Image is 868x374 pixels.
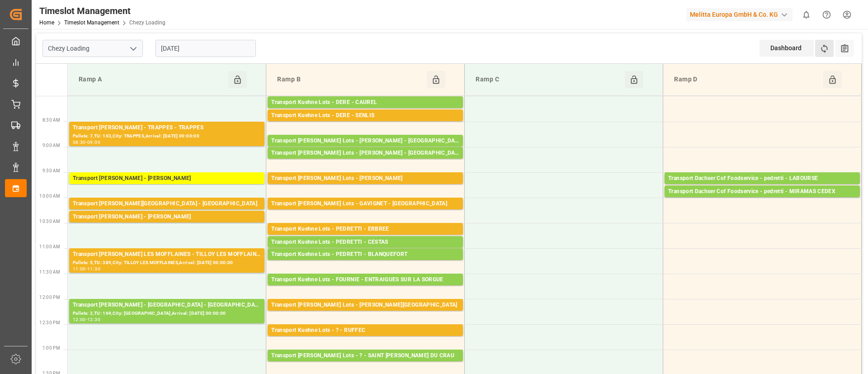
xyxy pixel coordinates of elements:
[39,219,60,224] span: 10:30 AM
[271,326,459,335] div: Transport Kuehne Lots - ? - RUFFEC
[796,5,816,25] button: show 0 new notifications
[39,4,165,18] div: Timeslot Management
[271,259,459,267] div: Pallets: 5,TU: ,City: [GEOGRAPHIC_DATA],Arrival: [DATE] 00:00:00
[39,194,60,199] span: 10:00 AM
[73,133,261,140] div: Pallets: 7,TU: 103,City: TRAPPES,Arrival: [DATE] 00:00:00
[73,183,261,191] div: Pallets: ,TU: 18,City: [GEOGRAPHIC_DATA],Arrival: [DATE] 00:00:00
[271,137,459,146] div: Transport [PERSON_NAME] Lots - [PERSON_NAME] - [GEOGRAPHIC_DATA][PERSON_NAME]
[87,267,100,271] div: 11:30
[64,19,119,26] a: Timeslot Management
[271,301,459,310] div: Transport [PERSON_NAME] Lots - [PERSON_NAME][GEOGRAPHIC_DATA]
[271,199,459,208] div: Transport [PERSON_NAME] Lots - GAVIGNET - [GEOGRAPHIC_DATA]
[75,71,228,88] div: Ramp A
[42,346,60,350] span: 1:00 PM
[670,71,823,88] div: Ramp D
[271,284,459,292] div: Pallets: 2,TU: 441,City: ENTRAIGUES SUR LA SORGUE,Arrival: [DATE] 00:00:00
[73,267,86,271] div: 11:00
[271,234,459,241] div: Pallets: 3,TU: ,City: ERBREE,Arrival: [DATE] 00:00:00
[39,19,54,26] a: Home
[759,40,814,57] div: Dashboard
[668,196,856,204] div: Pallets: 3,TU: 6,City: MIRAMAS CEDEX,Arrival: [DATE] 00:00:00
[271,111,459,120] div: Transport Kuehne Lots - DERE - SENLIS
[39,244,60,249] span: 11:00 AM
[472,71,625,88] div: Ramp C
[39,320,60,325] span: 12:30 PM
[73,222,261,229] div: Pallets: 1,TU: 380,City: [GEOGRAPHIC_DATA],Arrival: [DATE] 00:00:00
[87,317,100,322] div: 12:30
[686,6,796,23] button: Melitta Europa GmbH & Co. KG
[271,360,459,368] div: Pallets: 11,TU: 261,City: [GEOGRAPHIC_DATA][PERSON_NAME],Arrival: [DATE] 00:00:00
[271,149,459,158] div: Transport [PERSON_NAME] Lots - [PERSON_NAME] - [GEOGRAPHIC_DATA]
[686,8,793,21] div: Melitta Europa GmbH & Co. KG
[73,174,261,183] div: Transport [PERSON_NAME] - [PERSON_NAME]
[87,140,100,144] div: 09:00
[271,351,459,360] div: Transport [PERSON_NAME] Lots - ? - SAINT [PERSON_NAME] DU CRAU
[126,42,140,56] button: open menu
[668,187,856,196] div: Transport Dachser Cof Foodservice - pedretti - MIRAMAS CEDEX
[271,208,459,216] div: Pallets: 7,TU: 96,City: [GEOGRAPHIC_DATA],Arrival: [DATE] 00:00:00
[274,71,426,88] div: Ramp B
[271,225,459,234] div: Transport Kuehne Lots - PEDRETTI - ERBREE
[271,98,459,107] div: Transport Kuehne Lots - DERE - CAUREL
[86,267,87,271] div: -
[816,5,837,25] button: Help Center
[271,107,459,115] div: Pallets: 1,TU: 228,City: [GEOGRAPHIC_DATA],Arrival: [DATE] 00:00:00
[39,295,60,300] span: 12:00 PM
[73,310,261,317] div: Pallets: 2,TU: 169,City: [GEOGRAPHIC_DATA],Arrival: [DATE] 00:00:00
[73,123,261,133] div: Transport [PERSON_NAME] - TRAPPES - TRAPPES
[73,317,86,322] div: 12:00
[42,40,143,57] input: Type to search/select
[42,118,60,123] span: 8:30 AM
[73,250,261,259] div: Transport [PERSON_NAME] LES MOFFLAINES - TILLOY LES MOFFLAINES
[271,146,459,153] div: Pallets: 1,TU: ,City: [GEOGRAPHIC_DATA][PERSON_NAME],Arrival: [DATE] 00:00:00
[73,208,261,216] div: Pallets: 1,TU: 74,City: [GEOGRAPHIC_DATA],Arrival: [DATE] 00:00:00
[42,143,60,148] span: 9:00 AM
[668,183,856,191] div: Pallets: 5,TU: 14,City: LABOURSE,Arrival: [DATE] 00:00:00
[156,40,256,57] input: DD-MM-YYYY
[86,317,87,322] div: -
[42,168,60,173] span: 9:30 AM
[271,120,459,128] div: Pallets: 1,TU: 1042,City: [GEOGRAPHIC_DATA],Arrival: [DATE] 00:00:00
[271,174,459,183] div: Transport [PERSON_NAME] Lots - [PERSON_NAME]
[73,199,261,208] div: Transport [PERSON_NAME][GEOGRAPHIC_DATA] - [GEOGRAPHIC_DATA]
[73,259,261,267] div: Pallets: 5,TU: 389,City: TILLOY LES MOFFLAINES,Arrival: [DATE] 00:00:00
[271,310,459,317] div: Pallets: 3,TU: ,City: [GEOGRAPHIC_DATA],Arrival: [DATE] 00:00:00
[73,301,261,310] div: Transport [PERSON_NAME] - [GEOGRAPHIC_DATA] - [GEOGRAPHIC_DATA]
[271,183,459,191] div: Pallets: 7,TU: 128,City: CARQUEFOU,Arrival: [DATE] 00:00:00
[271,238,459,247] div: Transport Kuehne Lots - PEDRETTI - CESTAS
[271,158,459,166] div: Pallets: ,TU: 532,City: [GEOGRAPHIC_DATA],Arrival: [DATE] 00:00:00
[271,275,459,284] div: Transport Kuehne Lots - FOURNIE - ENTRAIGUES SUR LA SORGUE
[668,174,856,183] div: Transport Dachser Cof Foodservice - pedretti - LABOURSE
[271,335,459,343] div: Pallets: 3,TU: 983,City: RUFFEC,Arrival: [DATE] 00:00:00
[39,270,60,275] span: 11:30 AM
[271,250,459,259] div: Transport Kuehne Lots - PEDRETTI - BLANQUEFORT
[73,213,261,222] div: Transport [PERSON_NAME] - [PERSON_NAME]
[271,247,459,255] div: Pallets: ,TU: 57,City: CESTAS,Arrival: [DATE] 00:00:00
[73,140,86,144] div: 08:30
[86,140,87,144] div: -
